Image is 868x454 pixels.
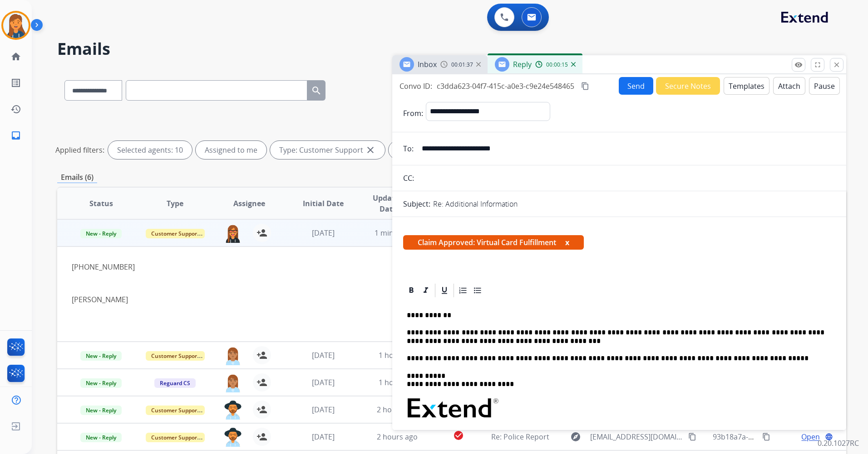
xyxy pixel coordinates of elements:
button: Attach [773,77,805,95]
img: agent-avatar [224,373,242,392]
div: Bold [404,284,418,297]
img: avatar [3,13,29,38]
span: 00:01:37 [451,61,473,68]
span: Reguard CS [154,378,196,388]
span: Inbox [418,59,437,69]
div: [PHONE_NUMBER] [72,261,684,272]
mat-icon: check_circle [453,430,464,441]
mat-icon: content_copy [688,433,696,441]
img: agent-avatar [224,224,242,243]
span: Type [167,198,183,209]
div: Underline [438,284,451,297]
span: 00:00:15 [546,61,568,68]
span: c3dda623-04f7-415c-a0e3-c9e24e548465 [437,81,574,91]
div: Type: Customer Support [270,141,385,159]
mat-icon: inbox [10,130,21,141]
mat-icon: language [825,433,833,441]
mat-icon: person_add [256,350,267,361]
img: agent-avatar [224,401,242,420]
span: New - Reply [80,406,122,415]
img: agent-avatar [224,428,242,447]
mat-icon: fullscreen [814,61,822,69]
span: New - Reply [80,433,122,442]
div: Type: Shipping Protection [389,141,508,159]
span: Initial Date [303,198,344,209]
span: New - Reply [80,229,122,238]
button: Templates [724,77,769,95]
mat-icon: person_add [256,404,267,415]
div: Bullet List [471,284,484,297]
span: 2 hours ago [377,405,418,415]
p: 0.20.1027RC [818,438,859,449]
mat-icon: person_add [256,377,267,388]
span: Customer Support [146,406,205,415]
mat-icon: home [10,51,21,62]
mat-icon: content_copy [581,82,589,90]
mat-icon: remove_red_eye [794,61,803,69]
p: Re: Additional Information [433,198,518,209]
span: Reply [513,59,532,69]
span: [DATE] [312,432,335,442]
span: Re: Police Report [491,432,549,442]
mat-icon: close [833,61,841,69]
span: [DATE] [312,350,335,360]
p: Convo ID: [399,81,432,92]
img: agent-avatar [224,346,242,365]
mat-icon: search [311,85,322,96]
span: Updated Date [368,193,409,214]
h2: Emails [57,40,846,58]
span: Open [801,431,820,442]
p: From: [403,108,423,119]
button: Secure Notes [656,77,720,95]
span: Status [89,198,113,209]
p: CC: [403,173,414,184]
mat-icon: history [10,104,21,115]
span: [DATE] [312,377,335,387]
span: Assignee [233,198,265,209]
mat-icon: list_alt [10,77,21,88]
button: x [565,237,569,248]
mat-icon: person_add [256,227,267,238]
div: Selected agents: 10 [108,141,192,159]
div: Ordered List [456,284,470,297]
span: 93b18a7a-4727-4453-b2e4-ad8d8dcc9292 [713,432,854,442]
span: 2 hours ago [377,432,418,442]
span: Customer Support [146,433,205,442]
mat-icon: content_copy [762,433,770,441]
span: 1 hour ago [379,350,416,360]
span: Claim Approved: Virtual Card Fulfillment [403,235,584,250]
span: Customer Support [146,351,205,361]
p: To: [403,143,414,154]
mat-icon: close [365,145,376,155]
div: Assigned to me [196,141,266,159]
div: Italic [419,284,433,297]
span: [DATE] [312,228,335,238]
p: Emails (6) [57,172,97,183]
span: Customer Support [146,229,205,238]
span: [DATE] [312,405,335,415]
span: 1 minute ago [375,228,419,238]
p: Subject: [403,198,430,209]
span: New - Reply [80,378,122,388]
button: Send [619,77,653,95]
div: [PERSON_NAME] [72,294,684,305]
p: Applied filters: [55,145,104,155]
span: 1 hour ago [379,377,416,387]
mat-icon: person_add [256,431,267,442]
button: Pause [809,77,840,95]
span: [EMAIL_ADDRESS][DOMAIN_NAME] [590,431,683,442]
mat-icon: explore [570,431,581,442]
span: New - Reply [80,351,122,361]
